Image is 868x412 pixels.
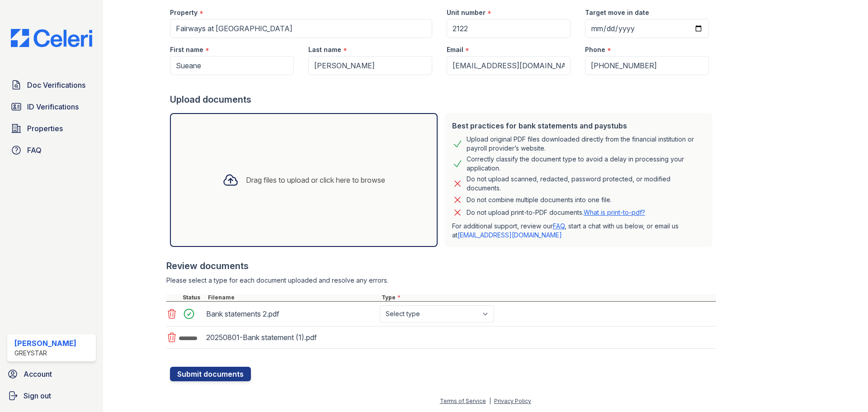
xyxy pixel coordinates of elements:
a: What is print-to-pdf? [584,208,645,216]
div: Type [380,294,716,301]
div: Status [181,294,206,301]
div: [PERSON_NAME] [14,338,76,349]
div: Filename [206,294,380,301]
div: Upload documents [170,93,716,106]
div: Drag files to upload or click here to browse [246,175,385,185]
span: Account [24,369,52,379]
div: Do not upload scanned, redacted, password protected, or modified documents. [467,175,705,193]
a: FAQ [553,222,565,230]
div: Upload original PDF files downloaded directly from the financial institution or payroll provider’... [467,135,705,153]
label: Last name [308,45,341,54]
a: [EMAIL_ADDRESS][DOMAIN_NAME] [458,231,562,239]
a: Doc Verifications [7,76,96,94]
img: CE_Logo_Blue-a8612792a0a2168367f1c8372b55b34899dd931a85d93a1a3d3e32e68fde9ad4.png [4,29,99,47]
label: Target move in date [585,8,649,17]
a: Terms of Service [440,398,486,404]
p: For additional support, review our , start a chat with us below, or email us at [452,222,705,240]
div: Bank statements 2.pdf [206,307,376,321]
button: Submit documents [170,367,251,381]
div: Do not combine multiple documents into one file. [467,194,612,205]
div: 20250801-Bank statement (1).pdf [206,330,376,345]
label: First name [170,45,203,54]
span: Properties [27,123,63,134]
span: FAQ [27,145,42,156]
div: Correctly classify the document type to avoid a delay in processing your application. [467,155,705,173]
a: FAQ [7,141,96,159]
span: ID Verifications [27,101,79,112]
div: | [489,398,491,404]
a: ID Verifications [7,98,96,116]
label: Phone [585,45,605,54]
a: Sign out [4,387,99,405]
span: Doc Verifications [27,80,85,90]
a: Properties [7,119,96,137]
div: Review documents [166,260,716,272]
span: Sign out [24,390,51,401]
div: Best practices for bank statements and paystubs [452,120,705,131]
div: Greystar [14,349,76,358]
label: Unit number [447,8,486,17]
label: Property [170,8,198,17]
a: Account [4,365,99,383]
p: Do not upload print-to-PDF documents. [467,208,645,217]
a: Privacy Policy [494,398,531,404]
div: Please select a type for each document uploaded and resolve any errors. [166,276,716,285]
label: Email [447,45,463,54]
